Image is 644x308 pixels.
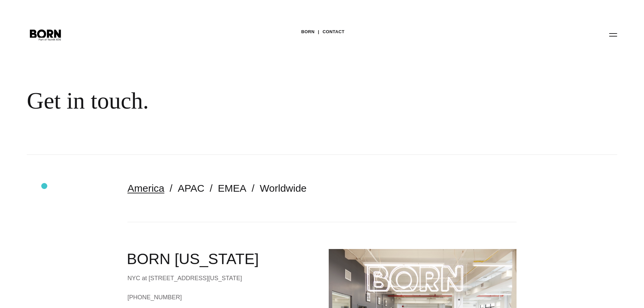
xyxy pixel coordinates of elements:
[260,183,307,194] a: Worldwide
[127,183,164,194] a: America
[218,183,247,194] a: EMEA
[605,27,621,42] button: Open
[127,249,315,269] h2: BORN [US_STATE]
[127,273,315,283] div: NYC at [STREET_ADDRESS][US_STATE]
[178,183,204,194] a: APAC
[323,27,344,37] a: Contact
[301,27,315,37] a: BORN
[127,292,315,302] a: [PHONE_NUMBER]
[27,87,409,115] div: Get in touch.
